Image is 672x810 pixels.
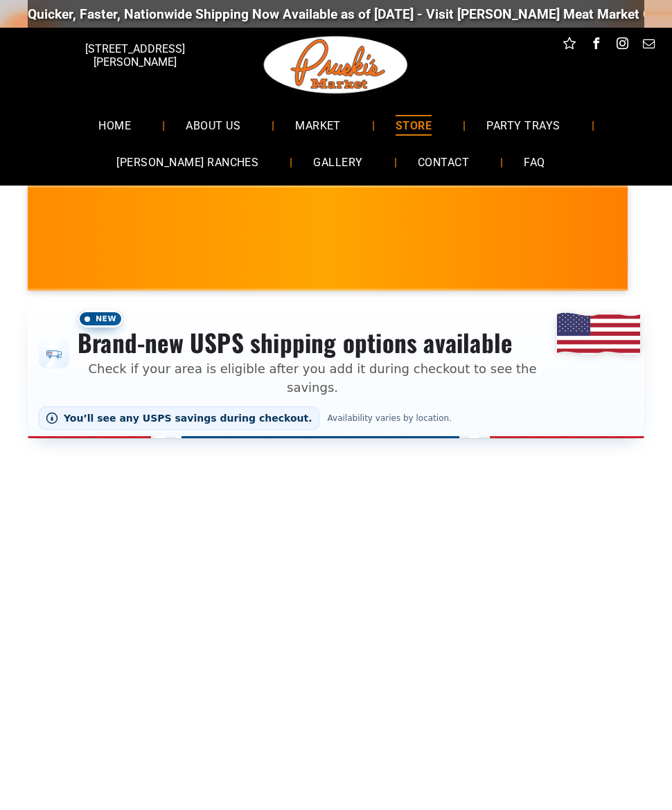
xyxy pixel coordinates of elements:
[21,35,222,56] a: [STREET_ADDRESS][PERSON_NAME]
[78,107,152,143] a: HOME
[397,144,490,181] a: CONTACT
[78,359,547,397] p: Check if your area is eligible after you add it during checkout to see the savings.
[325,413,454,423] span: Availability varies by location.
[292,144,383,181] a: GALLERY
[64,413,312,424] span: You’ll see any USPS savings during checkout.
[28,302,644,438] div: Shipping options announcement
[466,107,581,143] a: PARTY TRAYS
[587,35,605,56] a: facebook
[78,310,123,327] span: New
[613,35,631,56] a: instagram
[165,107,261,143] a: ABOUT US
[51,35,220,75] span: [STREET_ADDRESS][PERSON_NAME]
[375,107,452,143] a: STORE
[503,144,565,181] a: FAQ
[274,107,362,143] a: MARKET
[96,144,279,181] a: [PERSON_NAME] RANCHES
[560,35,578,56] a: Social network
[261,28,411,102] img: Pruski-s+Market+HQ+Logo2-1920w.png
[78,327,547,358] h3: Brand-new USPS shipping options available
[639,35,657,56] a: email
